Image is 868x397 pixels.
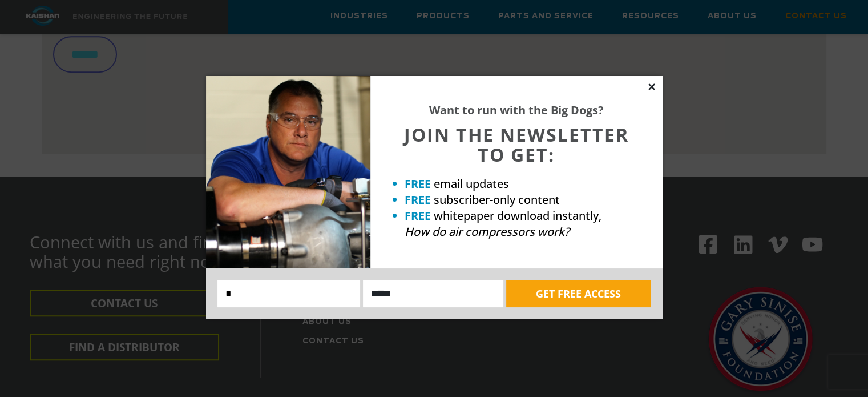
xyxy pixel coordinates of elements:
[429,102,604,118] strong: Want to run with the Big Dogs?
[405,192,431,207] strong: FREE
[217,280,361,307] input: Name:
[405,176,431,191] strong: FREE
[506,280,651,307] button: GET FREE ACCESS
[434,192,560,207] span: subscriber-only content
[434,208,601,223] span: whitepaper download instantly,
[404,122,629,167] span: JOIN THE NEWSLETTER TO GET:
[405,208,431,223] strong: FREE
[434,176,509,191] span: email updates
[647,82,657,92] button: Close
[405,224,570,239] em: How do air compressors work?
[363,280,503,307] input: Email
